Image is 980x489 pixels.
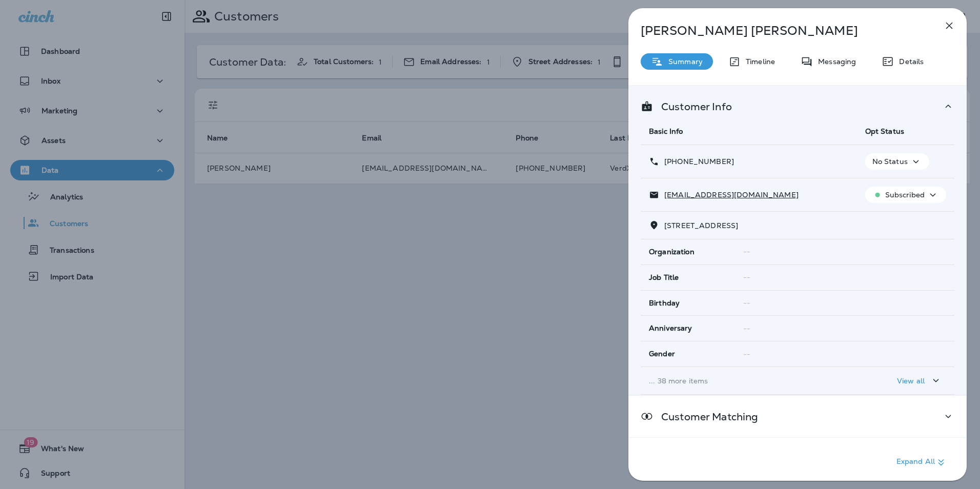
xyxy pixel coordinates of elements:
[649,273,679,282] span: Job Title
[896,456,947,468] p: Expand All
[743,350,750,359] span: --
[653,103,732,111] p: Customer Info
[743,247,750,256] span: --
[813,57,856,66] p: Messaging
[872,157,908,166] p: No Status
[741,57,775,66] p: Timeline
[885,191,925,199] p: Subscribed
[743,324,750,333] span: --
[743,273,750,282] span: --
[897,377,925,385] p: View all
[659,191,799,199] p: [EMAIL_ADDRESS][DOMAIN_NAME]
[893,371,946,390] button: View all
[653,413,758,421] p: Customer Matching
[865,187,946,203] button: Subscribed
[649,127,683,136] span: Basic Info
[649,299,680,308] span: Birthday
[649,248,695,256] span: Organization
[865,127,904,136] span: Opt Status
[664,221,738,230] span: [STREET_ADDRESS]
[894,57,924,66] p: Details
[743,298,750,308] span: --
[865,153,929,170] button: No Status
[892,453,951,472] button: Expand All
[663,57,703,66] p: Summary
[659,157,734,166] p: [PHONE_NUMBER]
[641,24,921,38] p: [PERSON_NAME] [PERSON_NAME]
[649,350,675,358] span: Gender
[649,377,849,385] p: ... 38 more items
[649,324,692,333] span: Anniversary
